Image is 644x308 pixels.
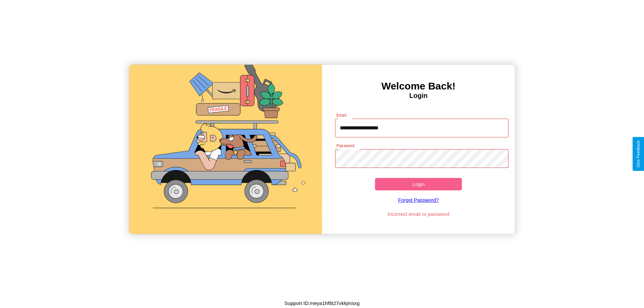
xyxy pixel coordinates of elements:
h3: Welcome Back! [322,80,515,92]
label: Password [336,143,354,148]
label: Email [336,112,347,118]
p: Support ID: meya1hf6t27vkkjmsxg [284,299,360,308]
a: Forgot Password? [332,190,505,209]
p: Incorrect email or password [332,209,505,219]
img: gif [129,65,322,234]
div: Give Feedback [636,140,641,168]
button: Login [375,178,462,190]
h4: Login [322,92,515,100]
